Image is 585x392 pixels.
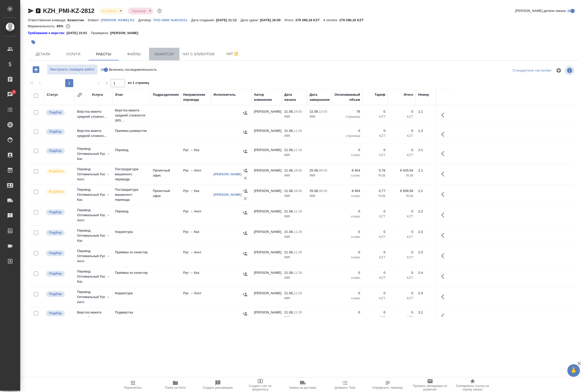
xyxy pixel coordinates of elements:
[294,110,302,113] p: 18:00
[365,310,385,315] p: 0
[251,145,282,163] td: [PERSON_NAME]
[390,193,413,199] p: RUB
[365,168,385,173] p: 0,76
[282,378,324,392] button: Заявка на доставку
[241,270,249,278] button: Назначить
[130,9,147,13] button: Срочный
[412,384,448,391] span: Призвать менеджера по развитию
[31,51,55,57] span: Детали
[66,31,91,36] p: [DATE] 15:01
[251,307,282,325] td: [PERSON_NAME]
[365,148,385,153] p: 0
[319,168,327,172] p: 09:00
[365,128,385,133] p: 0
[294,310,302,314] p: 11:26
[438,209,450,221] button: Здесь прячутся важные кнопки
[438,109,450,121] button: Здесь прячутся важные кнопки
[10,89,18,94] span: 4
[390,234,413,239] p: KZT
[438,128,450,140] button: Здесь прячутся важные кнопки
[241,229,249,237] button: Назначить
[390,109,413,114] p: 0
[50,67,95,72] span: Настроить порядок работ
[45,128,72,135] div: Можно подбирать исполнителей
[285,18,295,22] p: Итого:
[43,7,95,14] a: KZH_PMI-KZ-2812
[438,291,450,303] button: Здесь прячутся важные кнопки
[49,251,62,256] p: Подбор
[390,270,413,275] p: 0
[284,189,294,193] p: 21.08,
[251,126,282,143] td: [PERSON_NAME]
[75,144,112,164] td: Перевод Оптимальный Рус → Каз
[91,31,110,36] p: Проверено:
[295,18,323,22] p: 279 290,16 KZT
[335,229,360,234] p: 0
[335,173,360,178] p: слово
[49,271,62,276] p: Подбор
[284,153,305,158] p: 2025
[284,255,305,260] p: 2025
[45,188,72,195] div: Исполнитель выполняет работу
[115,108,148,123] p: Верстка макета средней сложности (MS ...
[365,153,385,158] p: KZT
[101,9,118,13] button: В работе
[335,270,360,275] p: 0
[418,229,433,234] div: 2.3
[284,296,305,301] p: 2025
[214,172,242,176] a: [PERSON_NAME]
[28,31,66,36] div: Нажми, чтобы открыть папку с инструкцией
[1,88,19,101] a: 4
[365,173,385,178] p: RUB
[153,18,191,22] a: ТОО-1680/ №4513211
[181,247,211,265] td: Рус → Англ
[366,378,409,392] button: Определить тематику
[45,270,72,277] div: Можно подбирать исполнителей
[45,291,72,298] div: Можно подбирать исполнителей
[390,250,413,255] p: 0
[365,133,385,138] p: KZT
[214,193,242,197] a: [PERSON_NAME]
[418,310,433,315] div: 3.1
[294,291,302,295] p: 11:28
[128,80,149,87] span: из 1 страниц
[335,250,360,255] p: 0
[28,31,66,36] a: Требования к верстке:
[335,92,360,102] div: Оплачиваемый объем
[418,128,433,133] div: 1.2
[289,386,316,389] span: Заявка на доставку
[153,92,179,97] div: Подразделение
[390,114,413,119] p: KZT
[372,386,403,389] span: Определить тематику
[75,287,112,307] td: Перевод Оптимальный Рус → Англ
[115,209,148,214] p: Перевод
[45,109,72,116] div: Можно подбирать исполнителей
[99,8,124,14] div: В работе
[284,310,294,314] p: 21.08,
[310,92,330,102] div: Дата завершения
[181,145,211,163] td: Рус → Каз
[67,18,88,22] p: Казахстан
[47,64,98,75] button: Настроить порядок работ
[365,229,385,234] p: 0
[181,206,211,224] td: Рус → Англ
[390,133,413,138] p: KZT
[390,153,413,158] p: KZT
[75,266,112,287] td: Перевод Оптимальный Рус → Каз
[115,310,148,315] p: Подверстка
[49,311,62,316] p: Подбор
[365,209,385,214] p: 0
[122,51,146,57] span: Файлы
[154,378,197,392] button: Папка на Drive
[75,226,112,246] td: Перевод Оптимальный Рус → Каз
[251,288,282,306] td: [PERSON_NAME]
[241,18,260,22] p: Дата сдачи:
[28,37,39,48] button: Добавить тэг
[156,8,163,14] button: Доп статусы указывают на важность/срочность заказа
[150,165,181,183] td: Проектный офис
[181,227,211,244] td: Рус → Каз
[515,8,566,13] span: [PERSON_NAME] детали заказа
[451,378,494,392] button: Скопировать ссылку на оценку заказа
[124,386,142,389] span: Пересчитать
[438,270,450,282] button: Здесь прячутся важные кнопки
